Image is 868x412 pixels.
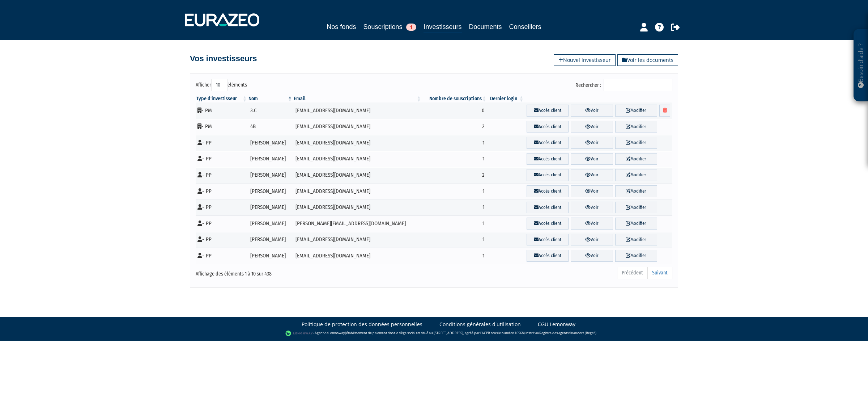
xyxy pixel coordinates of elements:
a: Voir [571,105,613,117]
a: Modifier [615,185,657,197]
label: Rechercher : [575,79,672,91]
a: Modifier [615,153,657,165]
td: [PERSON_NAME][EMAIL_ADDRESS][DOMAIN_NAME] [293,215,422,232]
td: - PP [196,151,248,167]
td: 2 [422,119,487,135]
a: Accès client [527,218,569,230]
div: Affichage des éléments 1 à 10 sur 438 [196,266,388,278]
a: Accès client [527,202,569,214]
td: [PERSON_NAME] [248,167,293,183]
a: CGU Lemonway [538,321,575,328]
img: logo-lemonway.png [285,330,313,337]
label: Afficher éléments [196,79,247,91]
a: Conseillers [509,22,541,32]
a: Suivant [647,267,672,279]
td: 2 [422,167,487,183]
th: Dernier login : activer pour trier la colonne par ordre croissant [487,95,524,102]
a: Accès client [527,250,569,262]
a: Accès client [527,234,569,246]
a: Modifier [615,137,657,149]
h4: Vos investisseurs [190,54,257,63]
td: [EMAIL_ADDRESS][DOMAIN_NAME] [293,232,422,248]
td: [PERSON_NAME] [248,215,293,232]
td: - PP [196,167,248,183]
td: [PERSON_NAME] [248,183,293,199]
td: [EMAIL_ADDRESS][DOMAIN_NAME] [293,135,422,151]
td: [PERSON_NAME] [248,199,293,216]
a: Accès client [527,153,569,165]
a: Voir [571,137,613,149]
a: Investisseurs [424,22,461,33]
a: Voir [571,169,613,181]
a: Voir [571,185,613,197]
td: [EMAIL_ADDRESS][DOMAIN_NAME] [293,199,422,216]
td: [EMAIL_ADDRESS][DOMAIN_NAME] [293,248,422,264]
a: Politique de protection des données personnelles [302,321,422,328]
td: [EMAIL_ADDRESS][DOMAIN_NAME] [293,119,422,135]
th: Type d'investisseur : activer pour trier la colonne par ordre croissant [196,95,248,102]
td: - PP [196,199,248,216]
td: - PP [196,183,248,199]
td: [PERSON_NAME] [248,135,293,151]
td: - PM [196,102,248,119]
a: Voir [571,218,613,230]
a: Voir [571,121,613,133]
td: - PP [196,232,248,248]
a: Modifier [615,169,657,181]
th: &nbsp; [524,95,672,102]
td: 1 [422,151,487,167]
a: Registre des agents financiers (Regafi) [539,331,596,335]
a: Documents [469,22,502,32]
a: Voir les documents [617,54,678,66]
td: [PERSON_NAME] [248,232,293,248]
td: 1 [422,135,487,151]
a: Voir [571,153,613,165]
a: Accès client [527,105,569,117]
a: Conditions générales d'utilisation [439,321,521,328]
td: [EMAIL_ADDRESS][DOMAIN_NAME] [293,183,422,199]
span: 1 [406,24,416,31]
a: Lemonway [328,331,345,335]
a: Supprimer [659,105,670,117]
img: 1732889491-logotype_eurazeo_blanc_rvb.png [185,13,259,26]
a: Accès client [527,137,569,149]
td: - PM [196,119,248,135]
td: [EMAIL_ADDRESS][DOMAIN_NAME] [293,151,422,167]
td: [EMAIL_ADDRESS][DOMAIN_NAME] [293,102,422,119]
td: - PP [196,215,248,232]
a: Accès client [527,121,569,133]
td: 1 [422,199,487,216]
td: - PP [196,135,248,151]
td: [EMAIL_ADDRESS][DOMAIN_NAME] [293,167,422,183]
td: 1 [422,215,487,232]
td: 1 [422,232,487,248]
input: Rechercher : [604,79,672,91]
a: Modifier [615,105,657,117]
a: Accès client [527,169,569,181]
td: 1 [422,248,487,264]
a: Accès client [527,185,569,197]
th: Nombre de souscriptions : activer pour trier la colonne par ordre croissant [422,95,487,102]
a: Modifier [615,121,657,133]
a: Nos fonds [327,22,356,32]
td: 3.C [248,102,293,119]
a: Voir [571,250,613,262]
a: Modifier [615,218,657,230]
a: Souscriptions1 [363,22,416,32]
a: Modifier [615,250,657,262]
td: [PERSON_NAME] [248,248,293,264]
a: Modifier [615,234,657,246]
a: Voir [571,234,613,246]
td: 4B [248,119,293,135]
a: Nouvel investisseur [554,54,616,66]
th: Nom : activer pour trier la colonne par ordre d&eacute;croissant [248,95,293,102]
td: - PP [196,248,248,264]
th: Email : activer pour trier la colonne par ordre croissant [293,95,422,102]
td: [PERSON_NAME] [248,151,293,167]
a: Modifier [615,202,657,214]
a: Voir [571,202,613,214]
select: Afficheréléments [211,79,227,91]
td: 0 [422,102,487,119]
p: Besoin d'aide ? [857,33,865,98]
div: - Agent de (établissement de paiement dont le siège social est situé au [STREET_ADDRESS], agréé p... [7,330,861,337]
